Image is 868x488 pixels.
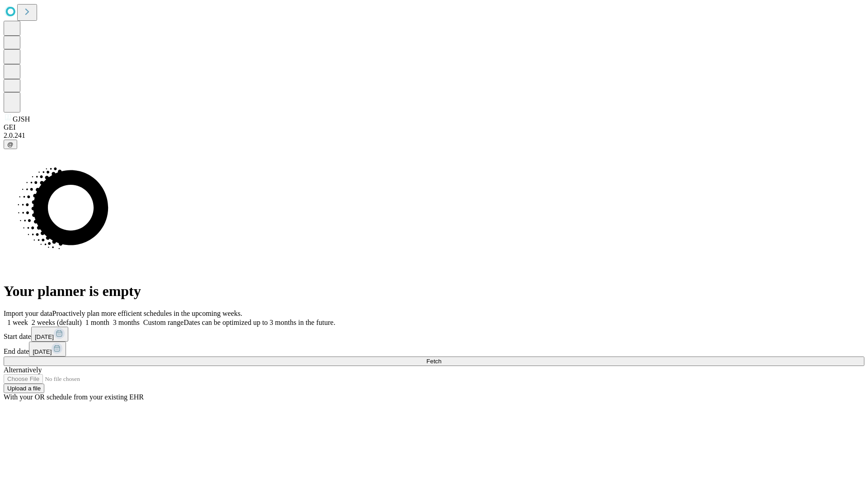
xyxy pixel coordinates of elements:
span: Custom range [143,319,184,326]
span: Import your data [4,310,52,317]
span: With your OR schedule from your existing EHR [4,393,144,401]
span: 3 months [113,319,140,326]
span: 2 weeks (default) [32,319,82,326]
div: 2.0.241 [4,131,864,140]
span: [DATE] [35,333,54,340]
span: Fetch [426,358,441,365]
button: Upload a file [4,384,44,393]
span: Dates can be optimized up to 3 months in the future. [184,319,335,326]
button: [DATE] [31,327,68,342]
span: 1 week [7,319,28,326]
h1: Your planner is empty [4,283,864,300]
button: Fetch [4,357,864,366]
span: [DATE] [33,348,52,355]
span: Alternatively [4,366,42,374]
span: GJSH [13,115,30,123]
button: [DATE] [29,342,66,357]
div: Start date [4,327,864,342]
span: 1 month [85,319,109,326]
div: GEI [4,123,864,131]
span: @ [7,141,14,148]
button: @ [4,140,17,149]
div: End date [4,342,864,357]
span: Proactively plan more efficient schedules in the upcoming weeks. [52,310,242,317]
